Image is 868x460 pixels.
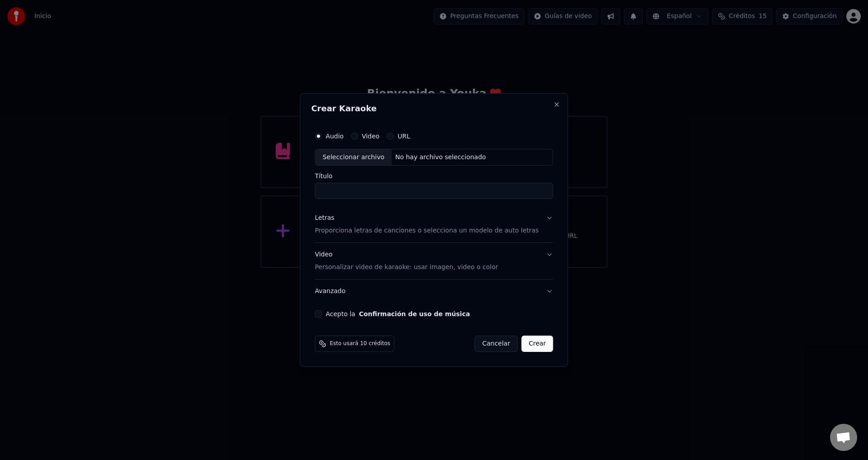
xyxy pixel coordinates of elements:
label: Acepto la [325,311,470,317]
button: VideoPersonalizar video de karaoke: usar imagen, video o color [315,243,553,280]
label: URL [397,133,410,139]
div: No hay archivo seleccionado [392,153,490,162]
button: Crear [521,336,553,352]
div: Seleccionar archivo [315,149,392,166]
button: Acepto la [359,311,470,317]
label: Audio [325,133,344,139]
button: Avanzado [315,280,553,303]
label: Título [315,173,553,180]
button: LetrasProporciona letras de canciones o selecciona un modelo de auto letras [315,207,553,243]
p: Proporciona letras de canciones o selecciona un modelo de auto letras [315,227,538,236]
div: Video [315,251,498,272]
h2: Crear Karaoke [311,104,557,113]
label: Video [362,133,379,139]
p: Personalizar video de karaoke: usar imagen, video o color [315,263,498,272]
div: Letras [315,214,334,223]
span: Esto usará 10 créditos [330,340,390,347]
button: Cancelar [475,336,518,352]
